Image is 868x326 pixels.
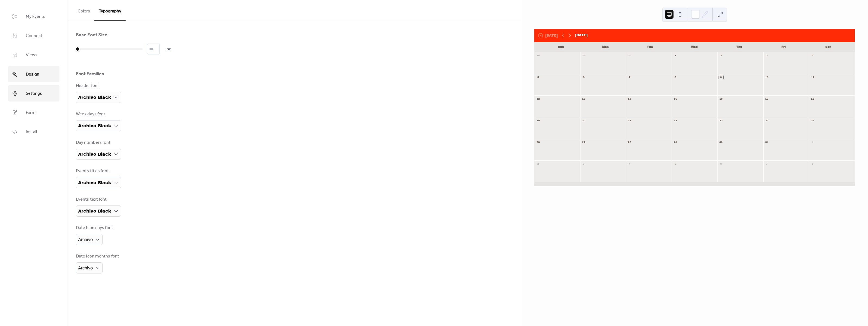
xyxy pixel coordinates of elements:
[761,42,806,52] div: Fri
[673,53,678,58] div: 1
[582,97,586,102] div: 13
[78,209,111,213] span: Archivo Black
[673,97,678,102] div: 15
[582,75,586,80] div: 6
[78,123,111,128] span: Archivo Black
[8,47,59,63] a: Views
[810,162,815,167] div: 8
[582,162,586,167] div: 3
[719,140,724,145] div: 30
[26,109,36,117] span: Form
[167,46,171,53] span: px
[26,128,37,136] span: Install
[536,118,541,123] div: 19
[78,152,111,157] span: Archivo Black
[764,97,769,102] div: 17
[719,162,724,167] div: 6
[76,253,119,260] div: Date icon months font
[536,97,541,102] div: 12
[575,33,588,38] div: [DATE]
[78,237,93,242] span: Archivo
[582,140,586,145] div: 27
[627,140,632,145] div: 28
[26,51,37,59] span: Views
[536,162,541,167] div: 2
[810,140,815,145] div: 1
[76,71,104,77] div: Font Families
[673,162,678,167] div: 5
[78,95,111,100] span: Archivo Black
[76,196,120,203] div: Events text font
[628,42,672,52] div: Tue
[536,53,541,58] div: 28
[764,75,769,80] div: 10
[627,53,632,58] div: 30
[8,66,59,82] a: Design
[76,111,120,118] div: Week days font
[673,140,678,145] div: 29
[26,70,39,79] span: Design
[810,118,815,123] div: 25
[717,42,761,52] div: Thu
[8,104,59,121] a: Form
[536,75,541,80] div: 5
[764,162,769,167] div: 7
[764,140,769,145] div: 31
[672,42,717,52] div: Wed
[810,75,815,80] div: 11
[719,118,724,123] div: 23
[764,53,769,58] div: 3
[810,53,815,58] div: 4
[806,42,850,52] div: Sat
[8,123,59,140] a: Install
[673,118,678,123] div: 22
[673,75,678,80] div: 8
[26,32,42,40] span: Connect
[719,97,724,102] div: 16
[583,42,628,52] div: Mon
[76,168,120,174] div: Events titles font
[78,180,111,185] span: Archivo Black
[76,139,120,146] div: Day numbers font
[78,266,93,270] span: Archivo
[26,89,42,98] span: Settings
[26,12,45,21] span: My Events
[536,140,541,145] div: 26
[764,118,769,123] div: 24
[719,75,724,80] div: 9
[810,97,815,102] div: 18
[8,8,59,25] a: My Events
[582,53,586,58] div: 29
[76,225,113,231] div: Date icon days font
[76,32,107,38] div: Base Font Size
[627,162,632,167] div: 4
[76,83,120,89] div: Header font
[582,118,586,123] div: 20
[627,97,632,102] div: 14
[719,53,724,58] div: 2
[539,42,583,52] div: Sun
[8,27,59,44] a: Connect
[627,118,632,123] div: 21
[8,85,59,102] a: Settings
[627,75,632,80] div: 7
